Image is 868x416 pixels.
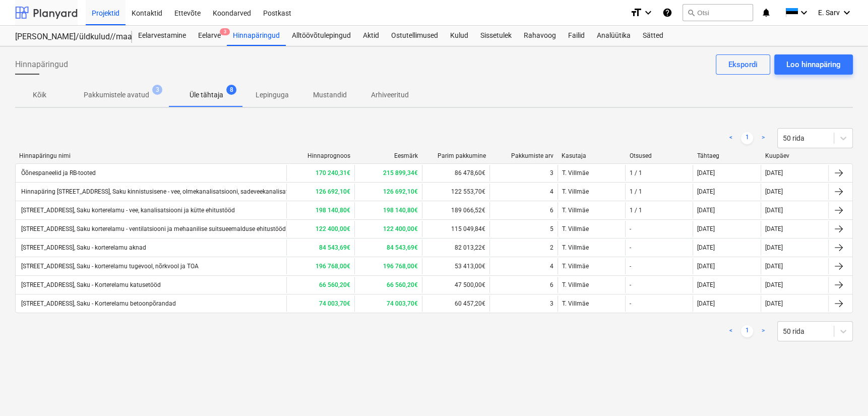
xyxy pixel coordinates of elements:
[422,221,489,237] div: 115 049,84€
[550,225,553,232] div: 5
[725,325,737,337] a: Previous page
[757,325,769,337] a: Next page
[426,152,486,159] div: Parim pakkumine
[422,258,489,274] div: 53 413,00€
[765,300,783,307] div: [DATE]
[227,26,286,46] div: Hinnapäringud
[818,368,868,416] iframe: Chat Widget
[697,225,715,232] div: [DATE]
[697,244,715,251] div: [DATE]
[818,9,840,17] span: E. Sarv
[550,207,553,214] div: 6
[290,152,350,159] div: Hinnaprognoos
[630,169,642,176] div: 1 / 1
[192,26,227,46] div: Eelarve
[152,85,162,95] span: 3
[550,300,553,307] div: 3
[841,7,853,19] i: keyboard_arrow_down
[697,169,715,176] div: [DATE]
[697,281,715,288] div: [DATE]
[316,225,350,232] b: 122 400,00€
[319,244,350,251] b: 84 543,69€
[725,132,737,144] a: Previous page
[387,300,418,307] b: 74 003,70€
[422,184,489,200] div: 122 553,70€
[422,202,489,218] div: 189 066,52€
[313,90,347,100] p: Mustandid
[757,132,769,144] a: Next page
[562,26,591,46] a: Failid
[316,207,350,214] b: 198 140,80€
[15,32,120,42] div: [PERSON_NAME]/üldkulud//maatööd (2101817//2101766)
[256,90,289,100] p: Lepinguga
[20,244,146,251] div: [STREET_ADDRESS], Saku - korterelamu aknad
[383,188,418,195] b: 126 692,10€
[422,240,489,256] div: 82 013,22€
[316,263,350,270] b: 196 768,00€
[27,90,51,100] p: Kõik
[316,169,350,176] b: 170 240,31€
[637,26,669,46] a: Sätted
[387,281,418,288] b: 66 560,20€
[550,281,553,288] div: 6
[630,263,631,270] div: -
[697,263,715,270] div: [DATE]
[697,152,757,159] div: Tähtaeg
[630,225,631,232] div: -
[383,207,418,214] b: 198 140,80€
[765,152,825,159] div: Kuupäev
[741,132,753,144] a: Page 1 is your current page
[192,26,227,46] a: Eelarve3
[630,7,642,19] i: format_size
[798,7,810,19] i: keyboard_arrow_down
[562,152,622,159] div: Kasutaja
[20,188,377,195] div: Hinnapäring [STREET_ADDRESS], Saku kinnistusisene - vee, olmekanalisatsiooni, sadeveekanalisatsio...
[557,240,625,256] div: T. Villmäe
[220,28,230,35] span: 3
[20,225,286,232] div: [STREET_ADDRESS], Saku korterelamu - ventilatsiooni ja mehaanilise suitsueemalduse ehitustööd
[765,244,783,251] div: [DATE]
[226,85,236,95] span: 8
[774,54,853,75] button: Loo hinnapäring
[494,152,554,159] div: Pakkumiste arv
[518,26,562,46] div: Rahavoog
[683,4,753,21] button: Otsi
[591,26,637,46] a: Analüütika
[557,277,625,293] div: T. Villmäe
[383,169,418,176] b: 215 899,34€
[387,244,418,251] b: 84 543,69€
[190,90,223,100] p: Üle tähtaja
[20,207,235,214] div: [STREET_ADDRESS], Saku korterelamu - vee, kanalisatsiooni ja kütte ehitustööd
[630,188,642,195] div: 1 / 1
[357,26,385,46] a: Aktid
[630,244,631,251] div: -
[550,263,553,270] div: 4
[422,277,489,293] div: 47 500,00€
[728,58,758,71] div: Ekspordi
[474,26,518,46] a: Sissetulek
[319,300,350,307] b: 74 003,70€
[630,152,690,159] div: Otsused
[132,26,192,46] a: Eelarvestamine
[550,169,553,176] div: 3
[697,207,715,214] div: [DATE]
[765,281,783,288] div: [DATE]
[557,202,625,218] div: T. Villmäe
[557,184,625,200] div: T. Villmäe
[557,258,625,274] div: T. Villmäe
[765,207,783,214] div: [DATE]
[20,169,96,176] div: Õõnespaneelid ja RB-tooted
[765,263,783,270] div: [DATE]
[422,165,489,181] div: 86 478,60€
[786,58,841,71] div: Loo hinnapäring
[697,188,715,195] div: [DATE]
[716,54,770,75] button: Ekspordi
[286,26,357,46] a: Alltöövõtulepingud
[557,295,625,312] div: T. Villmäe
[662,7,672,19] i: Abikeskus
